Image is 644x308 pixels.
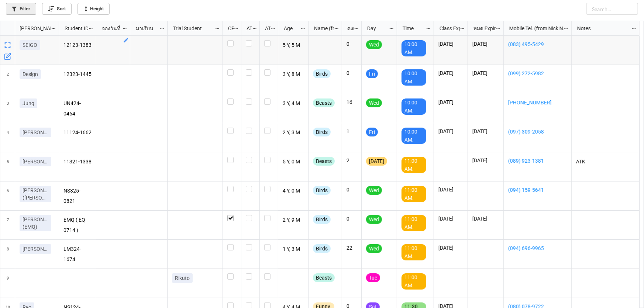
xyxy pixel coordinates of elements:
span: 2 [7,65,9,94]
p: 1 [347,128,357,135]
p: 3 Y, 8 M [283,69,304,80]
p: 2 Y, 9 M [283,215,304,225]
div: Birds [313,69,331,78]
div: Birds [313,186,331,195]
p: ATK [576,157,635,167]
p: 2 Y, 3 M [283,128,304,138]
div: Birds [313,215,331,224]
div: Class Expiration [435,24,460,32]
p: [PERSON_NAME] ([PERSON_NAME]) [23,187,48,201]
input: Search... [586,3,638,15]
p: [DATE] [472,157,499,164]
div: Wed [366,186,382,195]
p: 5 Y, 5 M [283,40,304,51]
p: 2 [347,157,357,164]
p: [PERSON_NAME] [23,129,48,136]
a: [PHONE_NUMBER] [508,98,567,107]
p: Jung [23,100,34,107]
p: 0 [347,40,357,48]
p: 5 Y, 0 M [283,157,304,167]
p: 22 [347,244,357,252]
p: [PERSON_NAME] (EMQ) [23,216,48,231]
div: Tue [366,273,380,282]
div: 10:00 AM. [402,69,426,86]
p: [DATE] [438,98,463,106]
div: Fri [366,128,378,136]
p: [DATE] [438,244,463,252]
div: 11:00 AM. [402,273,426,290]
div: Wed [366,98,382,107]
p: EMQ ( EQ-0714 ) [63,215,92,235]
div: Notes [573,24,631,32]
p: 11321-1338 [63,157,92,167]
a: (094) 159-5641 [508,186,567,194]
div: grid [0,21,59,36]
p: 12123-1383 [63,40,92,51]
div: [DATE] [366,157,387,166]
div: Birds [313,244,331,253]
div: Time [398,24,426,32]
div: [PERSON_NAME] Name [15,24,51,32]
p: Rikuto [175,274,190,282]
p: [DATE] [472,215,499,222]
span: 5 [7,152,9,181]
div: จองวันที่ [97,24,122,32]
p: Design [23,70,38,78]
p: [DATE] [438,40,463,48]
p: [DATE] [438,69,463,77]
div: Mobile Tel. (from Nick Name) [505,24,563,32]
p: 3 Y, 4 M [283,98,304,109]
div: Student ID (from [PERSON_NAME] Name) [60,24,88,32]
p: 0 [347,215,357,222]
div: Beasts [313,273,335,282]
span: 3 [7,94,9,123]
div: มาเรียน [131,24,159,32]
div: 11:00 AM. [402,244,426,260]
a: (097) 309-2058 [508,128,567,136]
div: 11:00 AM. [402,186,426,202]
a: (094) 696-9965 [508,244,567,252]
span: 6 [7,181,9,210]
a: (083) 495-5429 [508,40,567,48]
div: ATT [242,24,252,32]
p: 4 Y, 0 M [283,186,304,196]
p: 1 Y, 3 M [283,244,304,255]
div: CF [224,24,234,32]
p: [DATE] [438,215,463,222]
p: [DATE] [438,128,463,135]
a: (099) 272-5982 [508,69,567,77]
p: NS325-0821 [63,186,92,206]
div: Trial Student [169,24,214,32]
span: 9 [7,269,9,298]
div: 10:00 AM. [402,40,426,56]
div: Beasts [313,98,335,107]
p: [PERSON_NAME] [23,158,48,165]
div: Day [363,24,389,32]
div: 10:00 AM. [402,128,426,144]
span: 4 [7,123,9,152]
span: 7 [7,211,9,239]
span: 8 [7,240,9,269]
p: 16 [347,98,357,106]
div: Age [279,24,301,32]
div: Name (from Class) [310,24,334,32]
p: 0 [347,69,357,77]
a: (089) 923-1381 [508,157,567,165]
div: Wed [366,244,382,253]
div: Birds [313,128,331,136]
div: ATK [261,24,271,32]
div: คงเหลือ (from Nick Name) [343,24,354,32]
p: UN424-0464 [63,98,92,118]
div: Wed [366,215,382,224]
div: หมด Expired date (from [PERSON_NAME] Name) [469,24,496,32]
p: [DATE] [472,69,499,77]
p: 0 [347,186,357,193]
p: [DATE] [472,40,499,48]
a: Filter [6,3,36,15]
p: [DATE] [438,186,463,193]
p: SEIGO [23,41,37,49]
div: Fri [366,69,378,78]
div: 10:00 AM. [402,98,426,115]
a: Sort [42,3,72,15]
p: LM324-1674 [63,244,92,264]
